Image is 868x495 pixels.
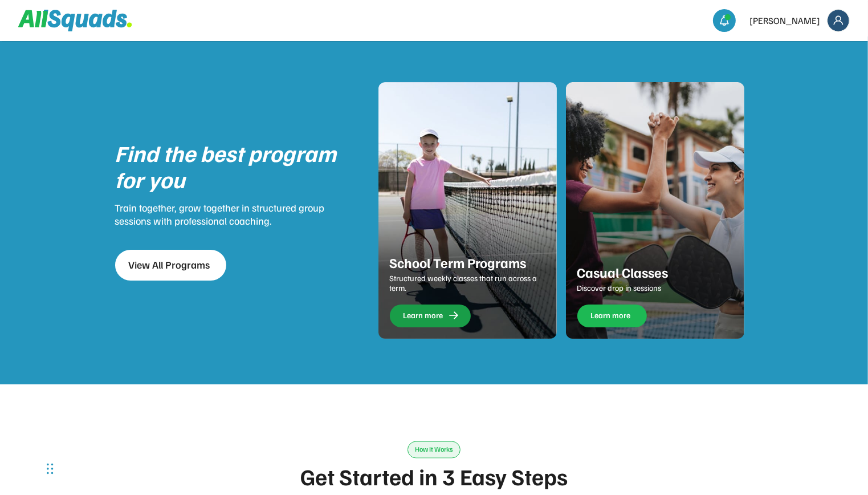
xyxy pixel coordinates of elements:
[390,305,471,327] button: Learn more
[719,15,730,26] img: bell-03%20%281%29.svg
[577,283,733,293] div: Discover drop in sessions
[115,201,360,227] div: Train together, grow together in structured group sessions with professional coaching.
[828,10,849,31] img: Frame%2018.svg
[115,250,226,281] button: View All Programs
[129,258,210,271] span: View All Programs
[577,263,733,281] div: Casual Classes
[407,441,461,459] div: How It Works
[404,310,443,320] span: Learn more
[390,254,545,271] div: School Term Programs
[300,463,568,489] div: Get Started in 3 Easy Steps
[577,305,647,327] button: Learn more
[115,140,360,192] div: Find the best program for you
[390,273,545,293] div: Structured weekly classes that run across a term.
[749,14,820,27] div: [PERSON_NAME]
[591,310,631,320] span: Learn more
